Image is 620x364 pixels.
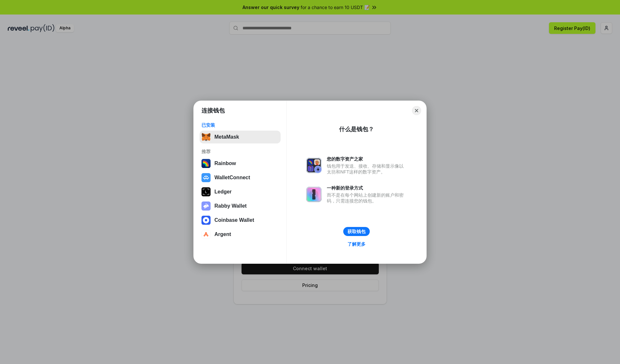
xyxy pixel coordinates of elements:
[327,156,407,162] div: 您的数字资产之家
[306,187,322,202] img: svg+xml,%3Csvg%20xmlns%3D%22http%3A%2F%2Fwww.w3.org%2F2000%2Fsvg%22%20fill%3D%22none%22%20viewBox...
[200,200,281,212] button: Rabby Wallet
[344,240,369,248] a: 了解更多
[200,228,281,241] button: Argent
[201,216,211,225] img: svg+xml,%3Csvg%20width%3D%2228%22%20height%3D%2228%22%20viewBox%3D%220%200%2028%2028%22%20fill%3D...
[339,125,374,133] div: 什么是钱包？
[306,158,322,173] img: svg+xml,%3Csvg%20xmlns%3D%22http%3A%2F%2Fwww.w3.org%2F2000%2Fsvg%22%20fill%3D%22none%22%20viewBox...
[412,106,421,115] button: Close
[200,131,281,143] button: MetaMask
[347,229,366,234] div: 获取钱包
[214,134,239,140] div: MetaMask
[214,203,247,209] div: Rabby Wallet
[214,231,231,237] div: Argent
[200,214,281,227] button: Coinbase Wallet
[201,107,225,114] h1: 连接钱包
[214,175,250,181] div: WalletConnect
[214,217,254,223] div: Coinbase Wallet
[214,161,236,166] div: Rainbow
[347,241,366,247] div: 了解更多
[327,192,407,204] div: 而不是在每个网站上创建新的账户和密码，只需连接您的钱包。
[214,189,232,195] div: Ledger
[343,227,370,236] button: 获取钱包
[201,173,211,182] img: svg+xml,%3Csvg%20width%3D%2228%22%20height%3D%2228%22%20viewBox%3D%220%200%2028%2028%22%20fill%3D...
[200,185,281,198] button: Ledger
[327,185,407,191] div: 一种新的登录方式
[201,133,211,142] img: svg+xml,%3Csvg%20fill%3D%22none%22%20height%3D%2233%22%20viewBox%3D%220%200%2035%2033%22%20width%...
[201,187,211,196] img: svg+xml,%3Csvg%20xmlns%3D%22http%3A%2F%2Fwww.w3.org%2F2000%2Fsvg%22%20width%3D%2228%22%20height%3...
[200,157,281,170] button: Rainbow
[201,122,279,128] div: 已安装
[201,149,279,154] div: 推荐
[327,163,407,175] div: 钱包用于发送、接收、存储和显示像以太坊和NFT这样的数字资产。
[200,171,281,184] button: WalletConnect
[201,202,211,211] img: svg+xml,%3Csvg%20xmlns%3D%22http%3A%2F%2Fwww.w3.org%2F2000%2Fsvg%22%20fill%3D%22none%22%20viewBox...
[201,230,211,239] img: svg+xml,%3Csvg%20width%3D%2228%22%20height%3D%2228%22%20viewBox%3D%220%200%2028%2028%22%20fill%3D...
[201,159,211,168] img: svg+xml,%3Csvg%20width%3D%22120%22%20height%3D%22120%22%20viewBox%3D%220%200%20120%20120%22%20fil...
